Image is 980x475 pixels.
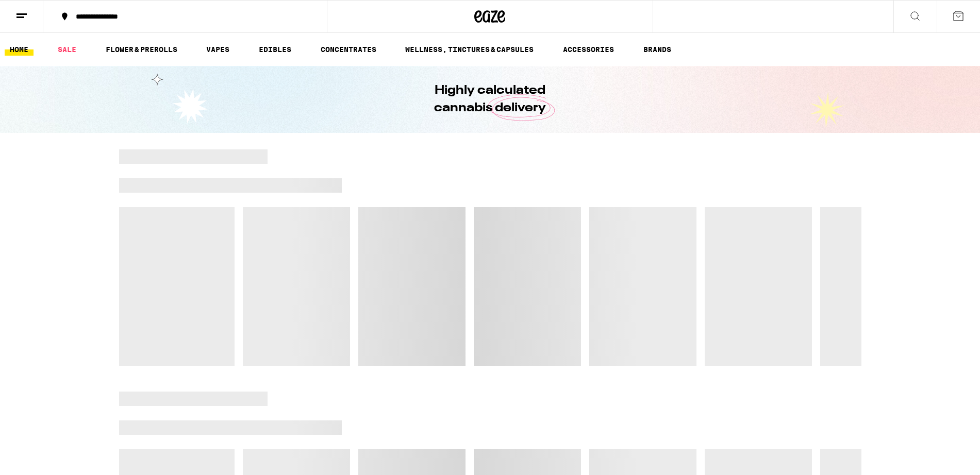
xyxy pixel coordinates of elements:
h1: Highly calculated cannabis delivery [405,82,575,117]
a: SALE [53,43,81,56]
a: CONCENTRATES [315,43,381,56]
a: ACCESSORIES [558,43,619,56]
a: VAPES [201,43,235,56]
button: BRANDS [638,43,676,56]
a: FLOWER & PREROLLS [101,43,182,56]
a: HOME [5,43,34,56]
a: WELLNESS, TINCTURES & CAPSULES [400,43,539,56]
a: EDIBLES [254,43,296,56]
